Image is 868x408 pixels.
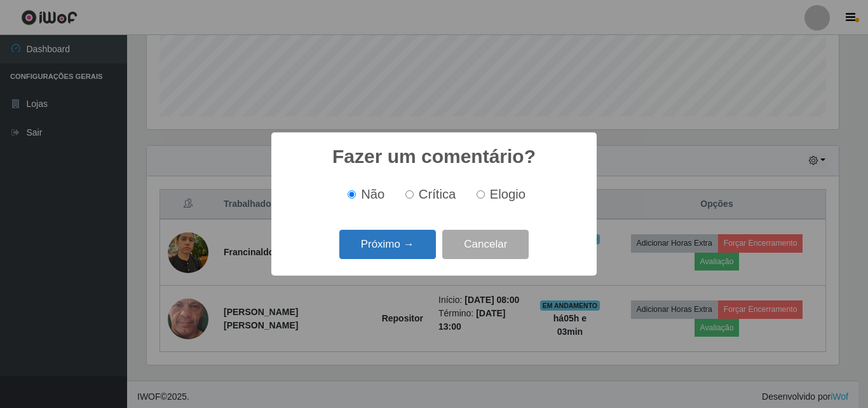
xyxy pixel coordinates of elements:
[332,145,536,168] h2: Fazer um comentário?
[490,187,526,201] span: Elogio
[405,190,414,199] input: Crítica
[477,190,485,199] input: Elogio
[442,230,529,260] button: Cancelar
[361,187,384,201] span: Não
[348,190,356,199] input: Não
[419,187,456,201] span: Crítica
[339,230,436,260] button: Próximo →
